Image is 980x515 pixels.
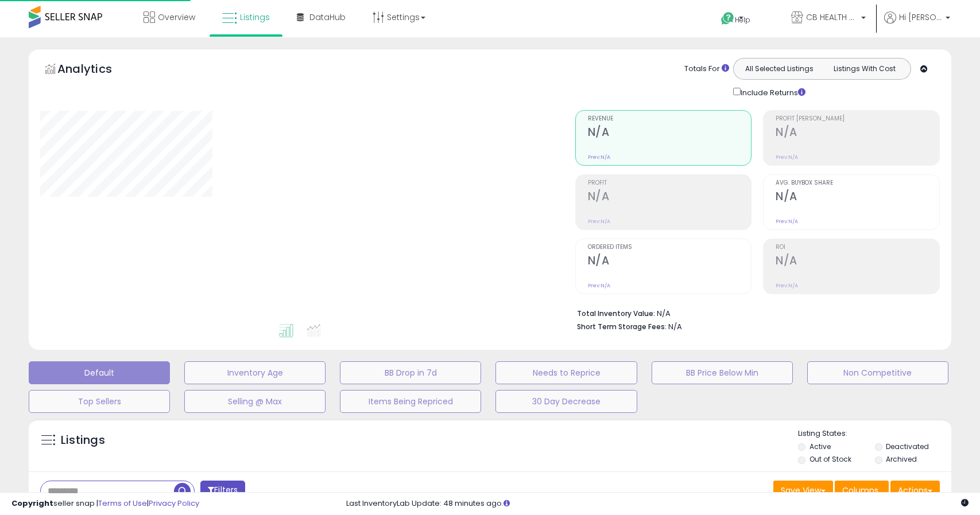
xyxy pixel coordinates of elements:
button: 30 Day Decrease [495,390,637,413]
b: Total Inventory Value: [577,309,655,318]
button: Selling @ Max [184,390,326,413]
small: Prev: N/A [776,282,798,289]
small: Prev: N/A [588,282,610,289]
span: CB HEALTH AND SPORTING [806,11,858,23]
div: seller snap | | [11,498,199,509]
h2: N/A [776,190,939,205]
span: Profit [PERSON_NAME] [776,116,939,122]
span: Profit [588,180,752,186]
span: Overview [158,11,195,23]
button: BB Price Below Min [652,361,793,384]
button: Inventory Age [184,361,326,384]
button: Needs to Reprice [495,361,637,384]
li: N/A [577,306,931,319]
button: All Selected Listings [737,61,822,76]
div: Totals For [684,64,729,75]
strong: Copyright [11,498,53,509]
span: ROI [776,244,939,251]
small: Prev: N/A [588,154,610,161]
small: Prev: N/A [776,218,798,225]
span: N/A [668,321,682,332]
h2: N/A [776,126,939,141]
span: Ordered Items [588,244,752,251]
span: DataHub [309,11,346,23]
span: Help [735,15,750,25]
span: Hi [PERSON_NAME] [899,11,942,23]
h2: N/A [588,254,752,270]
a: Hi [PERSON_NAME] [884,11,950,37]
button: Top Sellers [29,390,170,413]
button: BB Drop in 7d [340,361,481,384]
button: Items Being Repriced [340,390,481,413]
b: Short Term Storage Fees: [577,322,667,331]
small: Prev: N/A [588,218,610,225]
button: Listings With Cost [822,61,907,76]
span: Listings [240,11,270,23]
span: Avg. Buybox Share [776,180,939,186]
a: Help [712,3,773,37]
div: Include Returns [725,85,819,99]
small: Prev: N/A [776,154,798,161]
i: Get Help [721,11,735,26]
h5: Analytics [57,61,134,80]
h2: N/A [588,190,752,205]
button: Non Competitive [807,361,948,384]
button: Default [29,361,170,384]
h2: N/A [588,126,752,141]
span: Revenue [588,116,752,122]
h2: N/A [776,254,939,270]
